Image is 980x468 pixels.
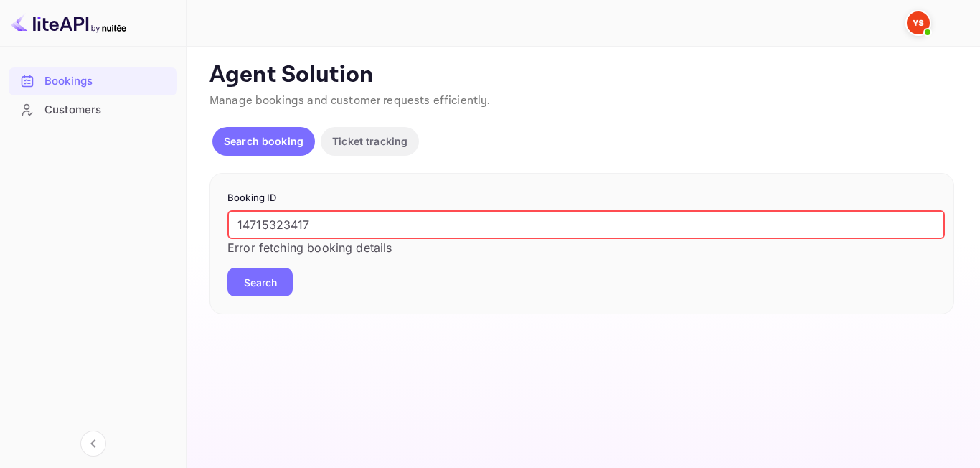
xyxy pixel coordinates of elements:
[11,11,126,34] img: LiteAPI logo
[227,239,945,256] p: Error fetching booking details
[9,96,177,124] div: Customers
[209,61,954,90] p: Agent Solution
[224,134,303,149] p: Search booking
[9,67,177,95] div: Bookings
[332,134,407,149] p: Ticket tracking
[9,96,177,123] a: Customers
[227,210,945,239] input: Enter Booking ID (e.g., 63782194)
[9,67,177,94] a: Bookings
[44,102,170,118] div: Customers
[44,73,170,90] div: Bookings
[80,431,106,457] button: Collapse navigation
[209,93,491,108] span: Manage bookings and customer requests efficiently.
[907,11,930,34] img: Yandex Support
[227,191,936,205] p: Booking ID
[227,268,293,296] button: Search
